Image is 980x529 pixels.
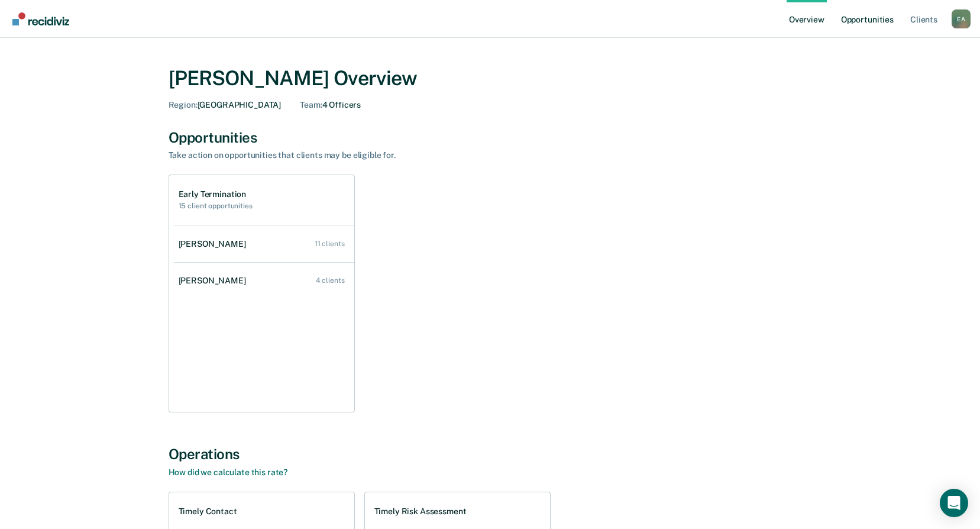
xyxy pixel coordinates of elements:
button: Profile dropdown button [952,9,971,28]
h2: 15 client opportunities [179,202,253,210]
a: [PERSON_NAME] 4 clients [174,264,354,298]
div: [PERSON_NAME] [179,276,251,286]
div: 11 clients [315,240,345,248]
div: E A [952,9,971,28]
a: [PERSON_NAME] 11 clients [174,227,354,261]
h1: Early Termination [179,189,253,199]
h1: Timely Contact [179,507,237,517]
div: Opportunities [169,129,812,146]
span: Region : [169,100,198,109]
div: [PERSON_NAME] Overview [169,66,812,91]
div: [PERSON_NAME] [179,239,251,249]
div: [GEOGRAPHIC_DATA] [169,100,282,110]
span: Team : [300,100,322,109]
a: How did we calculate this rate? [169,467,288,477]
div: Take action on opportunities that clients may be eligible for. [169,150,583,160]
div: Open Intercom Messenger [940,489,968,517]
div: Operations [169,446,812,463]
div: 4 clients [316,276,345,285]
h1: Timely Risk Assessment [374,507,467,517]
div: 4 Officers [300,100,361,110]
img: Recidiviz [12,12,69,25]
